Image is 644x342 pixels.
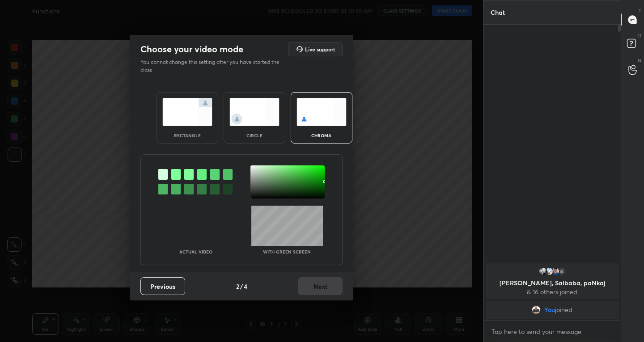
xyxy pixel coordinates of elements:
p: [PERSON_NAME], Saibaba, paNkaj [491,279,613,287]
h5: Live support [305,46,335,52]
img: b04e346670074ac0831d2595b757635c.jpg [538,267,547,276]
p: T [639,7,641,14]
h2: Choose your video mode [140,43,243,55]
img: 0b08368e487c47dc919d407095378488.jpg [551,267,560,276]
div: rectangle [169,133,205,138]
p: With green screen [263,249,311,254]
div: 16 [557,267,566,276]
img: circleScreenIcon.acc0effb.svg [229,98,280,126]
span: You [544,306,555,313]
p: G [638,57,641,64]
img: eb572a6c184c4c0488efe4485259b19d.jpg [532,305,541,314]
button: Previous [140,277,185,295]
div: circle [237,133,272,138]
p: Actual Video [179,249,212,254]
img: 55e7e04c93ad40f4839e1eafdd3e7dbd.jpg [545,267,554,276]
h4: 4 [244,282,247,291]
p: Chat [483,0,512,24]
p: & 16 others joined [491,288,613,296]
h4: 2 [236,282,239,291]
img: chromaScreenIcon.c19ab0a0.svg [297,98,347,126]
p: D [638,32,641,39]
h4: / [240,282,243,291]
div: chroma [304,133,339,138]
img: normalScreenIcon.ae25ed63.svg [162,98,212,126]
p: You cannot change this setting after you have started the class [140,58,285,74]
div: grid [483,262,621,321]
span: joined [555,306,572,313]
